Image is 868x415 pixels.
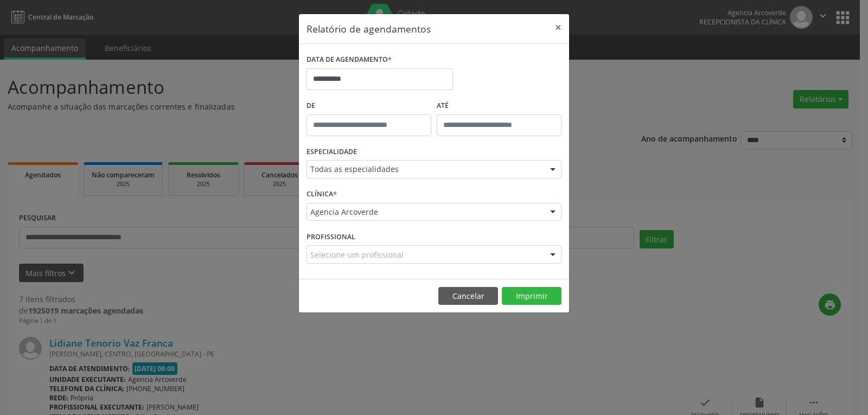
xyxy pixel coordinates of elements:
label: CLÍNICA [307,186,337,203]
label: ATÉ [437,98,561,114]
label: De [307,98,431,114]
label: DATA DE AGENDAMENTO [307,52,392,68]
span: Selecione um profissional [310,249,404,260]
button: Cancelar [438,287,498,305]
button: Close [547,14,569,41]
button: Imprimir [502,287,561,305]
h5: Relatório de agendamentos [307,22,431,36]
label: ESPECIALIDADE [307,144,357,161]
span: Agencia Arcoverde [310,207,539,218]
span: Todas as especialidades [310,164,539,175]
label: PROFISSIONAL [307,228,355,245]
